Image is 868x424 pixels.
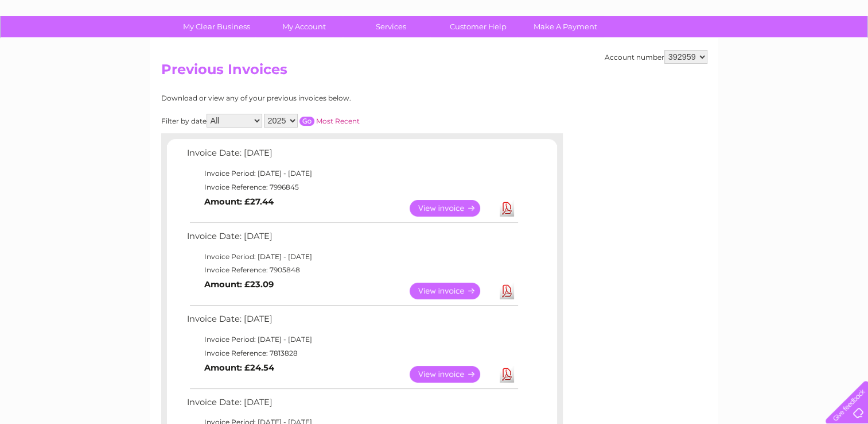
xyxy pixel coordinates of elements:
[518,16,613,37] a: Make A Payment
[830,49,857,57] a: Log out
[164,6,706,56] div: Clear Business is a trading name of Verastar Limited (registered in [GEOGRAPHIC_DATA] No. 3667643...
[344,16,438,37] a: Services
[204,196,274,207] b: Amount: £27.44
[184,333,520,346] td: Invoice Period: [DATE] - [DATE]
[410,366,494,383] a: View
[666,49,688,57] a: Water
[204,279,274,290] b: Amount: £23.09
[161,114,462,128] div: Filter by date
[500,283,514,299] a: Download
[695,49,720,57] a: Energy
[184,311,520,333] td: Invoice Date: [DATE]
[410,200,494,217] a: View
[184,180,520,194] td: Invoice Reference: 7996845
[184,395,520,416] td: Invoice Date: [DATE]
[500,366,514,383] a: Download
[184,250,520,264] td: Invoice Period: [DATE] - [DATE]
[184,167,520,180] td: Invoice Period: [DATE] - [DATE]
[184,145,520,167] td: Invoice Date: [DATE]
[768,49,785,57] a: Blog
[792,49,820,57] a: Contact
[431,16,526,37] a: Customer Help
[410,283,494,299] a: View
[727,49,761,57] a: Telecoms
[184,346,520,360] td: Invoice Reference: 7813828
[169,16,264,37] a: My Clear Business
[161,61,707,83] h2: Previous Invoices
[256,16,351,37] a: My Account
[605,50,707,64] div: Account number
[30,30,89,65] img: logo.png
[316,117,360,125] a: Most Recent
[652,6,731,20] a: 0333 014 3131
[184,263,520,277] td: Invoice Reference: 7905848
[500,200,514,217] a: Download
[161,94,462,102] div: Download or view any of your previous invoices below.
[184,229,520,250] td: Invoice Date: [DATE]
[204,363,274,373] b: Amount: £24.54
